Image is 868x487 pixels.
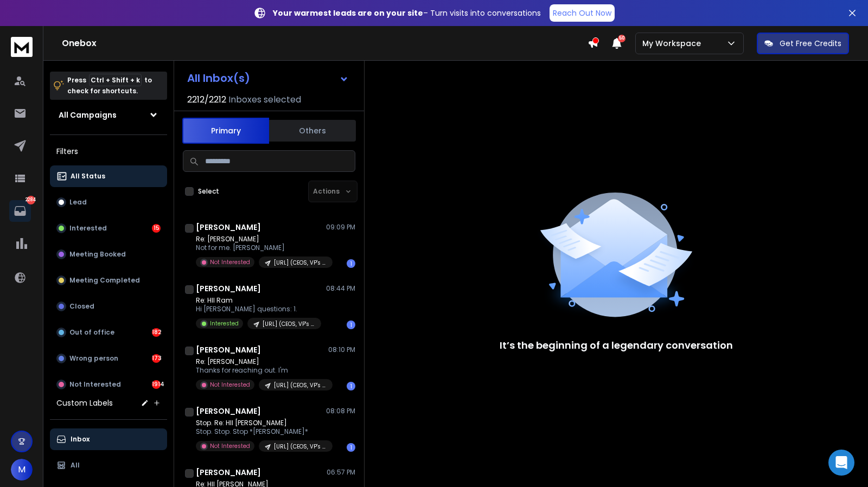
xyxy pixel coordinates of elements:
button: Not Interested1914 [50,374,167,395]
p: Stop. Stop. Stop *[PERSON_NAME]* [196,427,326,436]
p: 09:09 PM [326,223,355,232]
button: M [11,459,33,480]
div: 15 [152,224,161,233]
p: Re: HII Ram [196,296,321,305]
button: Inbox [50,428,167,450]
h1: All Campaigns [59,110,117,120]
p: [URL] (CEOS, VP's [GEOGRAPHIC_DATA]) [274,259,326,267]
h1: [PERSON_NAME] [196,222,261,233]
h1: Onebox [62,37,588,50]
p: Meeting Booked [69,250,126,259]
div: 1 [347,382,355,390]
h3: Filters [50,144,167,159]
p: Thanks for reaching out. I'm [196,366,326,375]
p: [URL] (CEOS, VP's [GEOGRAPHIC_DATA]) [274,381,326,389]
p: 08:44 PM [326,284,355,293]
p: Hi [PERSON_NAME] questions: 1. [196,305,321,313]
p: 08:08 PM [326,407,355,415]
p: Meeting Completed [69,276,140,285]
p: Re: [PERSON_NAME] [196,357,326,366]
h1: [PERSON_NAME] [196,344,261,355]
button: Primary [182,118,269,144]
button: Lead [50,191,167,213]
div: 1 [347,443,355,452]
p: 06:57 PM [327,468,355,477]
span: Ctrl + Shift + k [89,74,142,86]
div: 182 [152,328,161,337]
p: [URL] (CEOS, VP's [GEOGRAPHIC_DATA]) [274,443,326,451]
button: Interested15 [50,217,167,239]
div: 1914 [152,380,161,389]
button: All [50,454,167,476]
p: 2284 [27,196,35,204]
p: Inbox [71,435,90,444]
div: 173 [152,354,161,363]
h3: Inboxes selected [228,93,301,106]
p: Press to check for shortcuts. [67,75,152,97]
p: My Workspace [642,38,705,49]
p: Get Free Credits [780,38,841,49]
a: 2284 [9,200,31,222]
p: Not for me. [PERSON_NAME] [196,243,326,252]
button: Wrong person173 [50,348,167,369]
p: Not Interested [210,442,250,450]
p: Wrong person [69,354,118,363]
h1: [PERSON_NAME] [196,467,261,478]
p: Re: [PERSON_NAME] [196,235,326,243]
button: Meeting Completed [50,270,167,291]
button: Out of office182 [50,322,167,343]
button: Meeting Booked [50,243,167,265]
button: Closed [50,296,167,317]
p: All Status [71,172,105,181]
strong: Your warmest leads are on your site [273,8,423,18]
p: Stop. Re: HII [PERSON_NAME] [196,419,326,427]
button: All Inbox(s) [178,67,358,89]
button: All Status [50,165,167,187]
span: 2212 / 2212 [187,93,226,106]
p: All [71,461,80,470]
p: – Turn visits into conversations [273,8,541,18]
h1: [PERSON_NAME] [196,406,261,416]
span: 50 [618,35,626,42]
div: 1 [347,259,355,268]
a: Reach Out Now [550,4,615,22]
button: All Campaigns [50,104,167,126]
p: Not Interested [210,258,250,266]
p: Not Interested [210,381,250,389]
p: Reach Out Now [553,8,611,18]
h3: Custom Labels [56,398,113,408]
p: It’s the beginning of a legendary conversation [500,338,733,353]
div: 1 [347,321,355,329]
p: Interested [210,319,239,328]
p: [URL] (CEOS, VP's [GEOGRAPHIC_DATA]) [263,320,315,328]
p: Lead [69,198,87,207]
button: Others [269,119,356,143]
p: Out of office [69,328,114,337]
p: 08:10 PM [328,345,355,354]
button: Get Free Credits [757,33,849,54]
label: Select [198,187,219,196]
img: logo [11,37,33,57]
p: Interested [69,224,107,233]
h1: All Inbox(s) [187,73,250,84]
p: Not Interested [69,380,121,389]
h1: [PERSON_NAME] [196,283,261,294]
p: Closed [69,302,94,311]
div: Open Intercom Messenger [828,450,854,476]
